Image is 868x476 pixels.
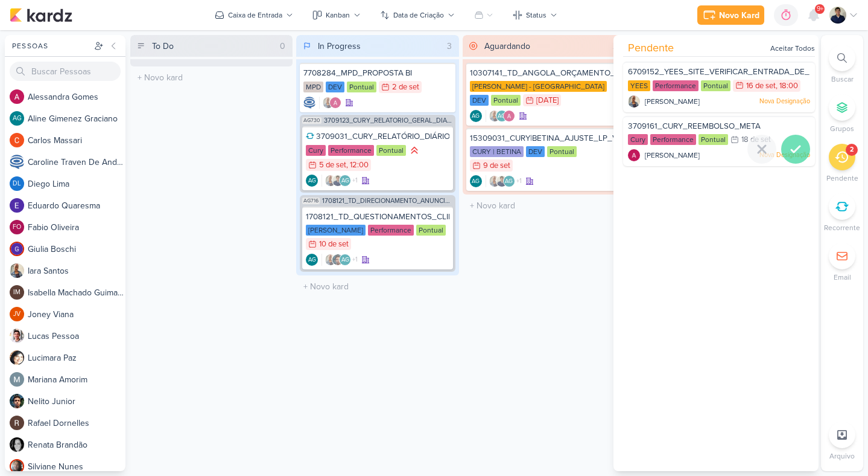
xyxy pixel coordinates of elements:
[325,175,337,187] img: Iara Santos
[322,97,334,109] img: Iara Santos
[328,145,374,156] div: Performance
[319,97,341,109] div: Colaboradores: Iara Santos, Alessandra Gomes
[821,45,863,85] li: Ctrl + F
[325,254,337,266] img: Iara Santos
[547,146,577,157] div: Pontual
[10,242,24,256] img: Giulia Boschi
[306,175,318,187] div: Aline Gimenez Graciano
[628,149,640,161] img: Alessandra Gomes
[470,68,618,79] div: 10307141_TD_ANGOLA_ORÇAMENTO_DEV_SITE_ANGOLA
[368,225,414,236] div: Performance
[28,460,125,473] div: S i l v i a n e N u n e s
[759,97,810,106] p: Nova Designação
[10,198,24,213] img: Eduardo Quaresma
[324,117,452,124] span: 3709123_CURY_RELATÓRIO_GERAL_DIA_C
[472,179,480,185] p: AG
[496,175,508,187] img: Levy Pessoa
[13,181,21,187] p: DL
[28,373,125,386] div: M a r i a n a A m o r i m
[28,178,125,190] div: D i e g o L i m a
[322,198,452,204] span: 1708121_TD_DIRECIONAMENTO_ANUNCIOS_WEBSITE
[28,308,125,321] div: J o n e y V i a n a
[472,114,480,120] p: AG
[10,220,24,234] div: Fabio Oliveira
[608,40,622,53] div: 2
[339,175,351,187] div: Aline Gimenez Graciano
[645,150,700,161] span: [PERSON_NAME]
[770,43,815,54] div: Aceitar Todos
[10,459,24,474] img: Silviane Nunes
[306,254,318,266] div: Criador(a): Aline Gimenez Graciano
[776,82,798,90] div: , 18:00
[628,67,834,77] span: 6709152_YEES_SITE_VERIFICAR_ENTRADA_DE_LEADS
[628,121,761,131] span: 3709161_CURY_REEMBOLSO_META
[817,4,823,14] span: 9+
[308,178,316,184] p: AG
[332,254,344,266] img: Nelito Junior
[306,211,449,222] div: 1708121_TD_QUESTIONAMENTOS_CLIENTE_V.3
[10,8,72,22] img: kardz.app
[470,81,607,92] div: [PERSON_NAME] - [GEOGRAPHIC_DATA]
[10,372,24,387] img: Mariana Amorim
[826,173,858,184] p: Pendente
[346,161,369,169] div: , 12:00
[376,145,406,156] div: Pontual
[526,146,545,157] div: DEV
[628,40,674,56] span: Pendente
[416,225,446,236] div: Pontual
[10,133,24,147] img: Carlos Massari
[28,395,125,408] div: N e l i t o J u n i o r
[10,307,24,321] div: Joney Viana
[306,254,318,266] div: Aline Gimenez Graciano
[831,74,854,85] p: Buscar
[470,110,482,122] div: Aline Gimenez Graciano
[28,221,125,234] div: F a b i o O l i v e i r a
[489,110,501,122] img: Iara Santos
[491,95,521,106] div: Pontual
[10,176,24,191] div: Diego Lima
[536,97,559,105] div: [DATE]
[834,272,851,283] p: Email
[319,161,346,169] div: 5 de set
[341,178,349,184] p: AG
[697,5,764,25] button: Novo Kard
[306,131,449,142] div: 3709031_CURY_RELATÓRIO_DIÁRIO_CAMPANHA_DIA"C"_SP
[653,80,699,91] div: Performance
[645,96,700,107] span: [PERSON_NAME]
[628,95,640,108] img: Iara Santos
[503,175,515,187] div: Aline Gimenez Graciano
[10,394,24,408] img: Nelito Junior
[10,416,24,430] img: Rafael Dornelles
[829,7,846,24] img: Levy Pessoa
[13,289,21,296] p: IM
[486,175,522,187] div: Colaboradores: Iara Santos, Levy Pessoa, Aline Gimenez Graciano, Alessandra Gomes
[470,133,618,144] div: 15309031_CURY|BETINA_AJUSTE_LP_V.2
[470,95,489,106] div: DEV
[13,311,21,318] p: JV
[28,199,125,212] div: E d u a r d o Q u a r e s m a
[28,352,125,364] div: L u c i m a r a P a z
[628,80,650,91] div: YEES
[302,198,320,204] span: AG716
[28,286,125,299] div: I s a b e l l a M a c h a d o G u i m a r ã e s
[347,82,376,92] div: Pontual
[28,156,125,169] div: C a r o l i n e T r a v e n D e A n d r a d e
[28,243,125,256] div: G i u l i a B o s c h i
[303,97,315,109] div: Criador(a): Caroline Traven De Andrade
[28,417,125,429] div: R a f a e l D o r n e l l e s
[306,175,318,187] div: Criador(a): Aline Gimenez Graciano
[10,155,24,169] img: Caroline Traven De Andrade
[699,134,728,145] div: Pontual
[470,110,482,122] div: Criador(a): Aline Gimenez Graciano
[719,9,759,22] div: Novo Kard
[465,197,622,214] input: + Novo kard
[326,82,344,92] div: DEV
[329,97,341,109] img: Alessandra Gomes
[351,176,358,185] span: +1
[408,144,420,156] div: Prioridade Alta
[322,175,358,187] div: Colaboradores: Iara Santos, Levy Pessoa, Aline Gimenez Graciano, Alessandra Gomes
[503,110,515,122] img: Alessandra Gomes
[392,83,419,91] div: 2 de set
[28,134,125,147] div: C a r l o s M a s s a r i
[470,146,524,157] div: CURY | BETINA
